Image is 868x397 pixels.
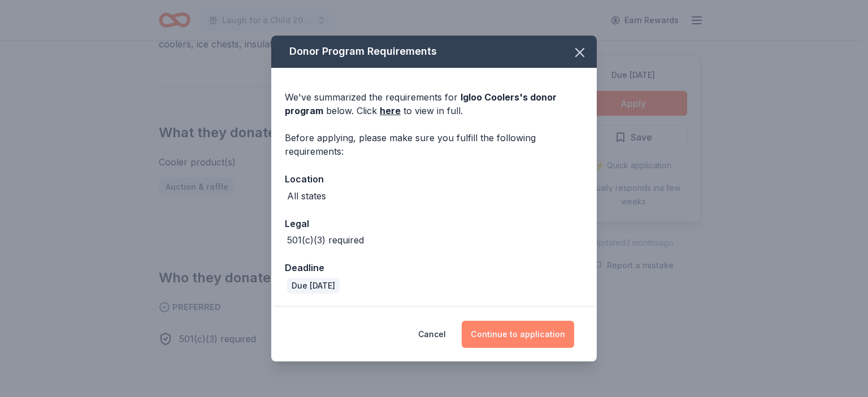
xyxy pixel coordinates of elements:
[380,104,401,117] a: here
[285,131,583,158] div: Before applying, please make sure you fulfill the following requirements:
[287,233,364,247] div: 501(c)(3) required
[285,216,583,231] div: Legal
[271,36,597,68] div: Donor Program Requirements
[418,321,446,348] button: Cancel
[287,189,326,203] div: All states
[285,90,583,117] div: We've summarized the requirements for below. Click to view in full.
[285,260,583,275] div: Deadline
[287,278,340,294] div: Due [DATE]
[462,321,574,348] button: Continue to application
[285,172,583,186] div: Location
